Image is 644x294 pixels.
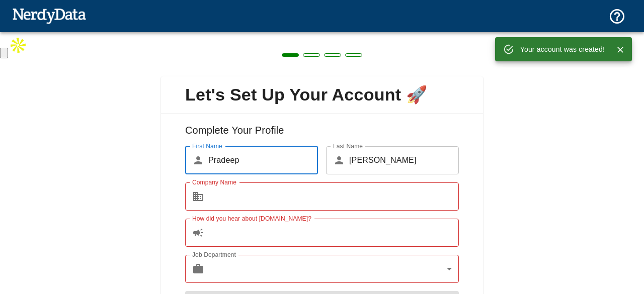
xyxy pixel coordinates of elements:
[192,250,236,259] label: Job Department
[192,214,311,223] label: How did you hear about [DOMAIN_NAME]?
[192,142,222,150] label: First Name
[169,84,475,106] span: Let's Set Up Your Account 🚀
[12,6,86,26] img: NerdyData.com
[333,142,363,150] label: Last Name
[602,2,632,31] button: Support and Documentation
[8,35,28,55] img: Apollo
[169,122,475,146] h6: Complete Your Profile
[192,178,236,186] label: Company Name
